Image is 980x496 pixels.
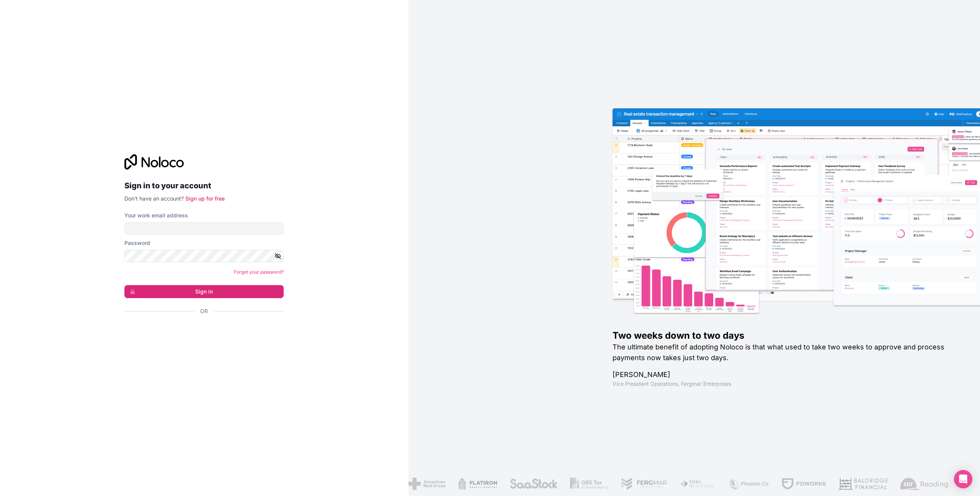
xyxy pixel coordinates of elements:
[234,269,284,275] a: Forgot your password?
[124,179,284,193] h2: Sign in to your account
[954,470,972,488] div: Open Intercom Messenger
[678,478,714,490] img: /assets/fiera-fwj2N5v4.png
[455,478,495,490] img: /assets/flatiron-C8eUkumj.png
[612,369,955,380] h1: [PERSON_NAME]
[507,478,555,490] img: /assets/saastock-C6Zbiodz.png
[612,380,955,388] h1: Vice President Operations , Fergmar Enterprises
[200,307,208,315] span: Or
[124,239,150,247] label: Password
[124,195,184,202] span: Don't have an account?
[124,212,188,219] label: Your work email address
[124,222,284,235] input: Email address
[725,478,767,490] img: /assets/phoenix-BREaitsQ.png
[124,250,284,262] input: Password
[898,478,946,490] img: /assets/airreading-FwAmRzSr.png
[124,285,284,298] button: Sign in
[612,330,955,342] h1: Two weeks down to two days
[836,478,886,490] img: /assets/baldridge-DxmPIwAm.png
[406,478,443,490] img: /assets/american-red-cross-BAupjrZR.png
[185,195,225,202] a: Sign up for free
[567,478,606,490] img: /assets/gbstax-C-GtDUiK.png
[779,478,824,490] img: /assets/fdworks-Bi04fVtw.png
[612,342,955,363] h2: The ultimate benefit of adopting Noloco is that what used to take two weeks to approve and proces...
[619,478,665,490] img: /assets/fergmar-CudnrXN5.png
